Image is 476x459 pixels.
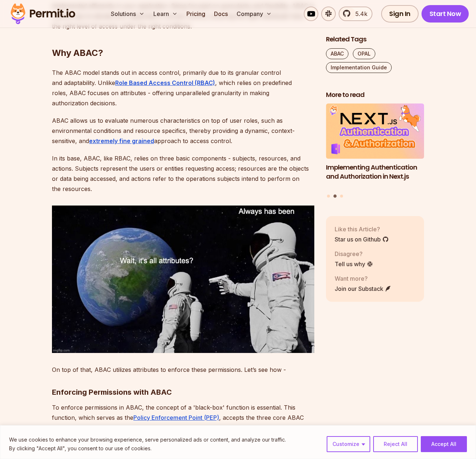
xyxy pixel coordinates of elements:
a: Star us on Github [335,235,389,244]
h2: More to read [326,90,424,99]
h2: Related Tags [326,35,424,44]
p: ABAC allows us to evaluate numerous characteristics on top of user roles, such as environmental c... [52,115,314,146]
a: OPAL [353,48,375,59]
button: Go to slide 3 [340,195,343,198]
strong: Why ABAC? [52,48,103,58]
button: Learn [150,7,181,21]
p: Want more? [335,274,391,283]
a: Role Based Access Control (RBAC) [115,79,215,86]
a: Docs [211,7,231,21]
button: Customize [327,436,370,452]
a: Implementation Guide [326,62,392,73]
a: ABAC [326,48,348,59]
div: Posts [326,104,424,199]
a: extremely fine grained [89,137,154,145]
p: Like this Article? [335,225,389,233]
button: Solutions [108,7,148,21]
h3: Implementing Authentication and Authorization in Next.js [326,163,424,181]
strong: Enforcing Permissions with ABAC [52,388,172,397]
p: We use cookies to enhance your browsing experience, serve personalized ads or content, and analyz... [9,435,286,444]
img: Permit logo [7,1,78,26]
button: Go to slide 2 [334,195,337,198]
a: Policy Enforcement Point (PEP) [133,414,219,421]
img: Implementing Authentication and Authorization in Next.js [326,104,424,159]
a: Sign In [381,5,419,23]
button: Company [234,7,275,21]
a: Pricing [183,7,208,21]
img: 89et2q.jpg [52,206,314,353]
button: Accept All [421,436,467,452]
a: 5.4k [339,7,372,21]
p: On top of that, ABAC utilizes attributes to enforce these permissions. Let’s see how - [52,365,314,375]
li: 2 of 3 [326,104,424,190]
span: 5.4k [351,9,367,18]
a: Join our Substack [335,284,391,293]
p: In its base, ABAC, like RBAC, relies on three basic components - subjects, resources, and actions... [52,153,314,194]
a: Start Now [421,5,469,23]
button: Go to slide 1 [327,195,330,198]
p: By clicking "Accept All", you consent to our use of cookies. [9,444,286,453]
button: Reject All [373,436,418,452]
a: Tell us why [335,260,373,268]
p: Disagree? [335,249,373,258]
p: The ABAC model stands out in access control, primarily due to its granular control and adaptabili... [52,68,314,108]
